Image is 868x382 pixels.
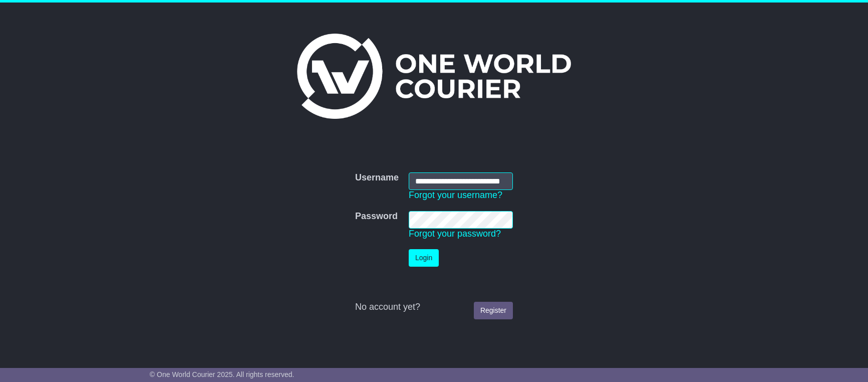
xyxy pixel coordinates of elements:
[474,302,513,319] a: Register
[409,249,439,267] button: Login
[355,172,399,183] label: Username
[297,34,570,119] img: One World
[150,370,295,378] span: © One World Courier 2025. All rights reserved.
[409,229,501,239] a: Forgot your password?
[409,190,502,200] a: Forgot your username?
[355,302,513,313] div: No account yet?
[355,211,398,222] label: Password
